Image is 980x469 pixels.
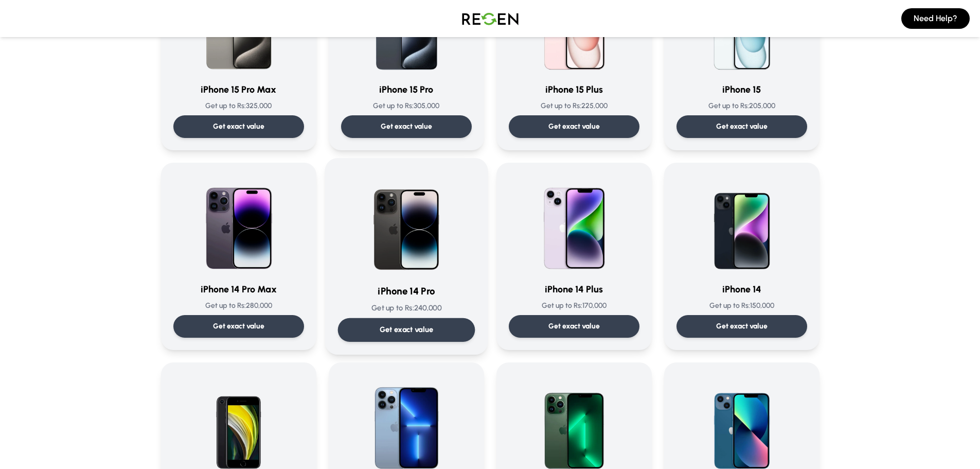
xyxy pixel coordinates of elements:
[337,284,475,299] h3: iPhone 14 Pro
[676,301,807,311] p: Get up to Rs: 150,000
[509,282,639,297] h3: iPhone 14 Plus
[454,4,526,33] img: Logo
[173,282,304,297] h3: iPhone 14 Pro Max
[525,175,623,274] img: iPhone 14 Plus
[509,82,639,97] h3: iPhone 15 Plus
[341,82,472,97] h3: iPhone 15 Pro
[716,121,768,132] p: Get exact value
[509,301,639,311] p: Get up to Rs: 170,000
[692,175,791,274] img: iPhone 14
[509,101,639,111] p: Get up to Rs: 225,000
[173,101,304,111] p: Get up to Rs: 325,000
[716,321,768,332] p: Get exact value
[901,8,970,29] button: Need Help?
[213,321,264,332] p: Get exact value
[213,121,264,132] p: Get exact value
[189,175,288,274] img: iPhone 14 Pro Max
[676,82,807,97] h3: iPhone 15
[341,101,472,111] p: Get up to Rs: 305,000
[173,82,304,97] h3: iPhone 15 Pro Max
[676,282,807,297] h3: iPhone 14
[381,121,432,132] p: Get exact value
[676,101,807,111] p: Get up to Rs: 205,000
[354,171,458,275] img: iPhone 14 Pro
[548,121,600,132] p: Get exact value
[337,303,475,314] p: Get up to Rs: 240,000
[548,321,600,332] p: Get exact value
[173,301,304,311] p: Get up to Rs: 280,000
[379,324,433,335] p: Get exact value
